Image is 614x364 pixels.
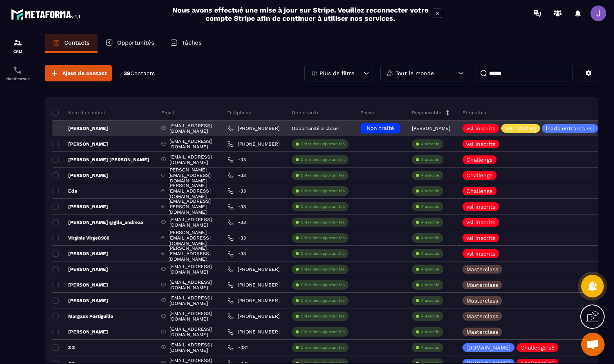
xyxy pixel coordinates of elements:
p: Créer des opportunités [301,173,345,178]
p: [PERSON_NAME] [52,282,108,288]
p: Tout le monde [395,70,434,76]
p: À associe [421,173,439,178]
p: [DOMAIN_NAME] [466,345,511,350]
p: [PERSON_NAME] [52,250,108,257]
p: Nom du contact [52,110,105,116]
a: +33 [228,204,246,210]
p: Créer des opportunités [301,235,345,241]
p: Créer des opportunités [301,298,345,303]
p: Challenge [466,188,493,194]
a: [PHONE_NUMBER] [228,329,280,335]
p: À associe [421,235,439,241]
p: Responsable [412,110,441,116]
p: Email [161,110,174,116]
a: [PHONE_NUMBER] [228,297,280,304]
p: Phase [361,110,374,116]
p: Créer des opportunités [301,314,345,319]
p: VSL Mailing [505,126,536,131]
a: [PHONE_NUMBER] [228,266,280,272]
p: vsl inscrits [466,251,495,256]
p: À associe [421,204,439,209]
p: Challenge s5 [520,345,554,350]
p: [PERSON_NAME] @glln_andreaa [52,219,143,225]
p: [PERSON_NAME] [PERSON_NAME] [52,157,149,163]
a: Contacts [45,34,98,53]
p: Créer des opportunités [301,251,345,256]
p: Planificateur [2,77,33,81]
a: +33 [228,157,246,163]
p: Créer des opportunités [301,329,345,335]
p: Créer des opportunités [301,157,345,162]
p: Étiquettes [462,110,486,116]
p: Créer des opportunités [301,220,345,225]
p: Tâches [182,39,202,46]
a: formationformationCRM [2,32,33,59]
p: vsl inscrits [466,141,495,147]
img: scheduler [13,65,22,75]
p: Margaux Postiguillo [52,313,113,319]
a: [PHONE_NUMBER] [228,125,280,132]
span: Contacts [130,70,155,76]
a: +33 [228,188,246,194]
p: vsl inscrits [466,235,495,241]
a: +33 [228,235,246,241]
p: À associe [421,251,439,256]
p: À associe [421,157,439,162]
button: Ajout de contact [45,65,112,81]
p: Masterclass [466,267,498,272]
p: [PERSON_NAME] [412,126,450,131]
p: Contacts [64,39,90,46]
p: Challenge [466,157,493,162]
p: À associe [421,329,439,335]
span: Non traité [367,125,394,131]
p: Opportunité à closer [292,126,340,131]
p: Masterclass [466,314,498,319]
p: À associe [421,282,439,288]
span: Ajout de contact [62,69,107,77]
img: formation [13,38,22,47]
a: [PHONE_NUMBER] [228,282,280,288]
a: Opportunités [98,34,162,53]
p: À associe [421,141,439,147]
p: vsl inscrits [466,204,495,209]
p: À associe [421,267,439,272]
p: 3 3 [52,344,75,351]
p: leads entrants vsl [546,126,594,131]
p: Masterclass [466,329,498,335]
a: [PHONE_NUMBER] [228,141,280,147]
p: [PERSON_NAME] [52,141,108,147]
p: [PERSON_NAME] [52,297,108,304]
p: Masterclass [466,298,498,303]
p: Créer des opportunités [301,345,345,350]
p: Créer des opportunités [301,141,345,147]
a: +33 [228,219,246,225]
p: Opportunités [117,39,154,46]
p: 39 [124,70,155,77]
p: Créer des opportunités [301,204,345,209]
a: schedulerschedulerPlanificateur [2,59,33,87]
img: logo [11,7,81,21]
p: Opportunité [292,110,320,116]
a: +331 [228,344,248,351]
a: [PHONE_NUMBER] [228,313,280,319]
p: vsl inscrits [466,220,495,225]
p: À associe [421,298,439,303]
p: Challenge [466,173,493,178]
p: vsl inscrits [466,126,495,131]
p: Créer des opportunités [301,282,345,288]
p: À associe [421,188,439,194]
p: CRM [2,49,33,54]
a: +33 [228,250,246,257]
p: À associe [421,220,439,225]
a: Ouvrir le chat [581,333,605,356]
p: [PERSON_NAME] [52,204,108,210]
p: Eda [52,188,77,194]
p: Créer des opportunités [301,267,345,272]
p: [PERSON_NAME] [52,125,108,132]
p: Téléphone [228,110,251,116]
p: Plus de filtre [320,70,354,76]
p: [PERSON_NAME] [52,172,108,178]
p: [PERSON_NAME] [52,329,108,335]
a: Tâches [162,34,209,53]
p: Virginie Virge8960 [52,235,110,241]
